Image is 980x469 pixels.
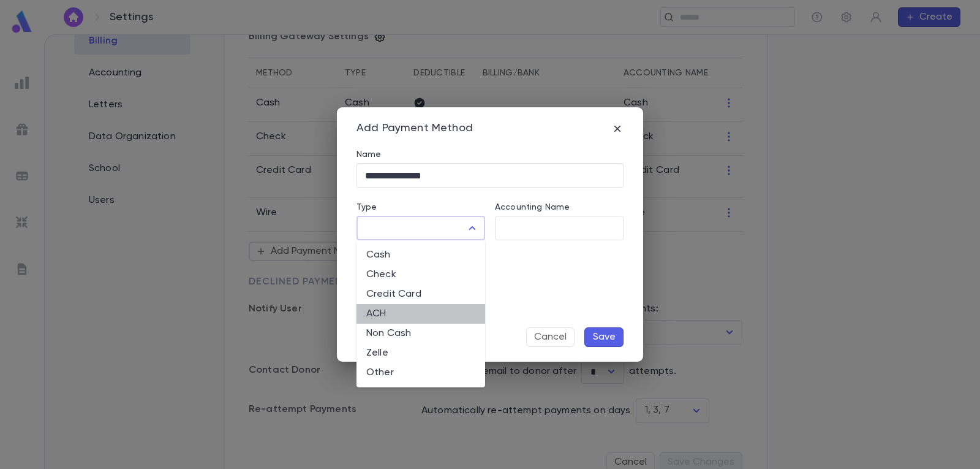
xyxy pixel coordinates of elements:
li: Credit Card [356,284,485,304]
li: ACH [356,304,485,324]
li: Cash [356,245,485,265]
label: Accounting Name [495,202,570,212]
button: Cancel [526,327,575,347]
label: Type [356,202,377,212]
li: Other [356,363,485,383]
li: Check [356,265,485,284]
label: Name [356,150,382,159]
li: Zelle [356,343,485,363]
li: Non Cash [356,324,485,343]
button: Close [464,219,481,237]
button: Save [584,327,624,347]
div: Add Payment Method [356,122,473,135]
